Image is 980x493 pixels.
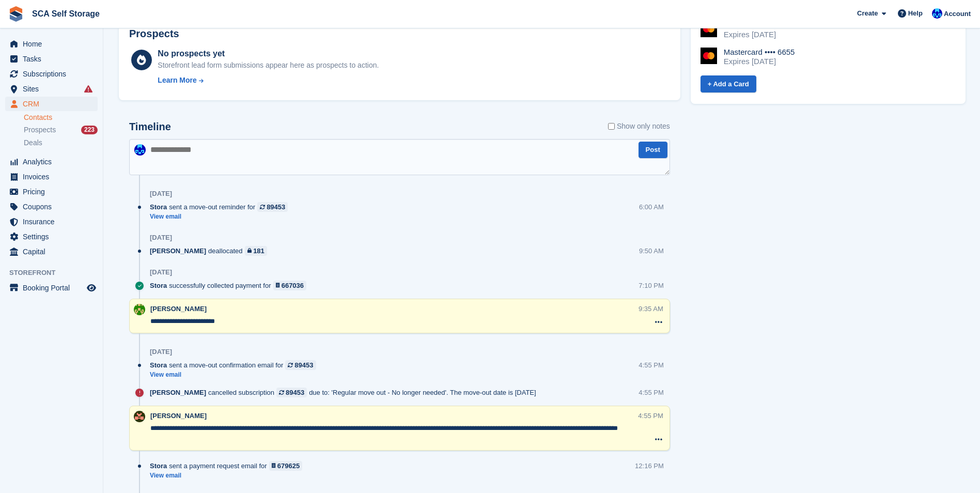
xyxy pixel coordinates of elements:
[944,9,971,19] span: Account
[158,75,379,86] a: Learn More
[24,137,98,148] a: Deals
[150,305,207,313] span: [PERSON_NAME]
[932,8,942,19] img: Kelly Neesham
[282,281,304,290] div: 667036
[23,37,85,51] span: Home
[84,85,92,93] i: Smart entry sync failures have occurred
[5,244,98,259] a: menu
[857,8,878,19] span: Create
[150,246,206,256] span: [PERSON_NAME]
[5,199,98,214] a: menu
[23,214,85,229] span: Insurance
[150,212,293,221] a: View email
[269,461,303,471] a: 679625
[23,82,85,96] span: Sites
[5,97,98,111] a: menu
[150,388,541,397] div: cancelled subscription due to: 'Regular move out - No longer needed'. The move-out date is [DATE]
[639,202,664,212] div: 6:00 AM
[158,75,196,86] div: Learn More
[5,214,98,229] a: menu
[23,281,85,295] span: Booking Portal
[129,121,171,133] h2: Timeline
[294,360,313,370] div: 89453
[150,281,167,290] span: Stora
[639,281,663,290] div: 7:10 PM
[639,360,663,370] div: 4:55 PM
[24,113,98,122] a: Contacts
[639,246,664,256] div: 9:50 AM
[5,184,98,199] a: menu
[724,57,795,66] div: Expires [DATE]
[150,202,293,212] div: sent a move-out reminder for
[286,388,304,397] div: 89453
[23,52,85,66] span: Tasks
[273,281,307,290] a: 667036
[150,412,207,420] span: [PERSON_NAME]
[257,202,288,212] a: 89453
[608,121,670,132] label: Show only notes
[639,304,663,314] div: 9:35 AM
[5,170,98,184] a: menu
[150,268,172,276] div: [DATE]
[5,155,98,169] a: menu
[639,142,667,159] button: Post
[23,97,85,111] span: CRM
[701,21,717,37] img: Mastercard Logo
[285,360,316,370] a: 89453
[635,461,664,471] div: 12:16 PM
[150,348,172,356] div: [DATE]
[724,48,795,57] div: Mastercard •••• 6655
[24,138,42,148] span: Deals
[24,125,56,135] span: Prospects
[150,234,172,242] div: [DATE]
[276,388,307,397] a: 89453
[253,246,265,256] div: 181
[150,461,167,471] span: Stora
[9,268,103,278] span: Storefront
[5,82,98,96] a: menu
[150,461,307,471] div: sent a payment request email for
[28,5,104,22] a: SCA Self Storage
[5,37,98,51] a: menu
[150,371,321,379] a: View email
[134,411,145,422] img: Sarah Race
[150,388,206,397] span: [PERSON_NAME]
[277,461,300,471] div: 679625
[5,52,98,66] a: menu
[23,244,85,259] span: Capital
[134,304,145,315] img: Sam Chapman
[150,471,307,480] a: View email
[724,30,795,39] div: Expires [DATE]
[150,360,321,370] div: sent a move-out confirmation email for
[150,190,172,198] div: [DATE]
[150,202,167,212] span: Stora
[639,388,663,397] div: 4:55 PM
[23,184,85,199] span: Pricing
[23,170,85,184] span: Invoices
[24,125,98,135] a: Prospects 223
[134,144,146,156] img: Kelly Neesham
[701,75,756,93] a: + Add a Card
[267,202,285,212] div: 89453
[158,60,379,71] div: Storefront lead form submissions appear here as prospects to action.
[701,48,717,64] img: Mastercard Logo
[23,67,85,81] span: Subscriptions
[908,8,923,19] span: Help
[638,411,663,421] div: 4:55 PM
[150,246,272,256] div: deallocated
[5,229,98,244] a: menu
[8,6,24,22] img: stora-icon-8386f47178a22dfd0bd8f6a31ec36ba5ce8667c1dd55bd0f319d3a0aa187defe.svg
[608,121,615,132] input: Show only notes
[5,67,98,81] a: menu
[158,48,379,60] div: No prospects yet
[81,126,98,134] div: 223
[5,281,98,295] a: menu
[150,360,167,370] span: Stora
[85,282,98,294] a: Preview store
[23,155,85,169] span: Analytics
[245,246,267,256] a: 181
[150,281,312,290] div: successfully collected payment for
[129,28,179,40] h2: Prospects
[23,229,85,244] span: Settings
[23,199,85,214] span: Coupons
